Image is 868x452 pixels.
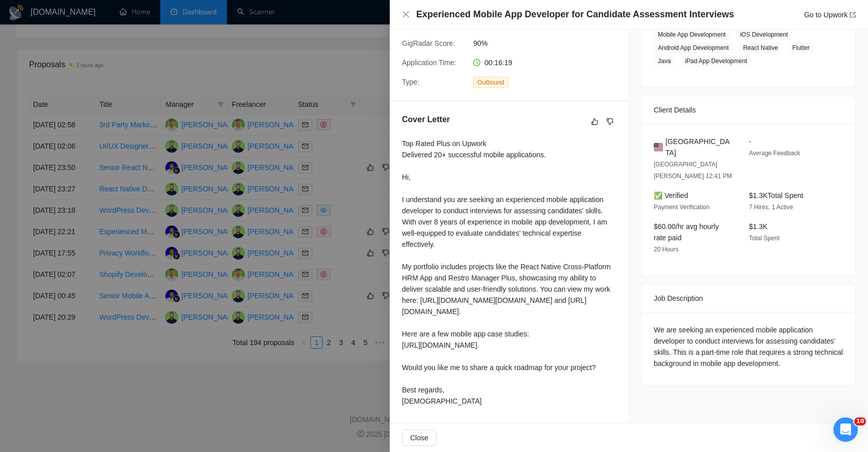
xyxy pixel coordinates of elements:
[749,204,793,211] span: 7 Hires, 1 Active
[402,10,410,18] span: close
[402,430,437,446] button: Close
[473,59,480,66] span: clock-circle
[416,8,734,21] h4: Experienced Mobile App Developer for Candidate Assessment Interviews
[473,77,508,88] span: Outbound
[654,285,843,312] div: Job Description
[589,116,601,128] button: like
[654,42,733,53] span: Android App Development
[654,246,679,253] span: 20 Hours
[654,55,675,67] span: Java
[654,161,732,180] span: [GEOGRAPHIC_DATA][PERSON_NAME] 12:41 PM
[854,417,866,426] span: 10
[654,142,663,153] img: 🇺🇸
[736,29,792,40] span: iOS Development
[654,29,730,40] span: Mobile App Development
[484,59,512,67] span: 00:16:19
[654,204,709,211] span: Payment Verification
[591,118,598,126] span: like
[606,118,614,126] span: dislike
[402,78,419,86] span: Type:
[410,432,428,443] span: Close
[833,417,858,442] iframe: Intercom live chat
[402,10,410,19] button: Close
[804,11,856,19] a: Go to Upworkexport
[681,55,751,67] span: iPad App Development
[749,150,800,157] span: Average Feedback
[749,191,803,200] span: $1.3K Total Spent
[604,116,616,128] button: dislike
[402,138,616,407] div: Top Rated Plus on Upwork Delivered 20+ successful mobile applications. Hi, I understand you are s...
[850,12,856,18] span: export
[749,222,768,231] span: $1.3K
[666,136,733,158] span: [GEOGRAPHIC_DATA]
[654,324,843,369] div: We are seeking an experienced mobile application developer to conduct interviews for assessing ca...
[654,222,719,242] span: $60.00/hr avg hourly rate paid
[402,59,456,67] span: Application Time:
[654,191,688,200] span: ✅ Verified
[749,235,779,242] span: Total Spent
[739,42,782,53] span: React Native
[749,137,751,146] span: -
[402,114,450,126] h5: Cover Letter
[402,39,455,47] span: GigRadar Score:
[654,96,843,124] div: Client Details
[473,38,626,49] span: 90%
[788,42,814,53] span: Flutter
